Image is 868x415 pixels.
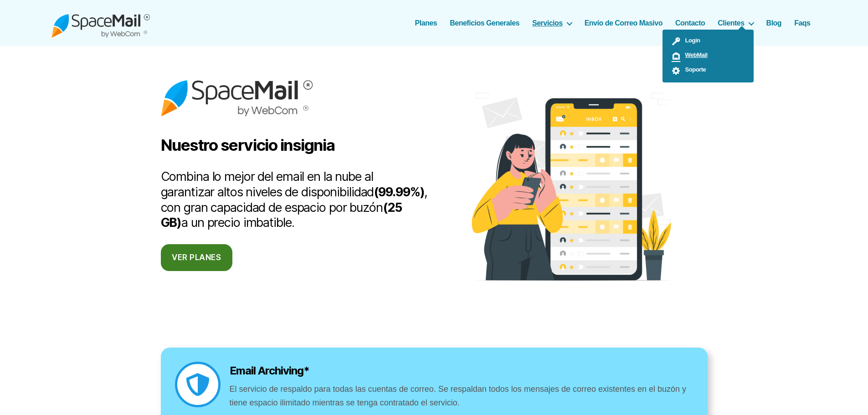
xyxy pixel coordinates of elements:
nav: Horizontal [420,19,817,27]
span: WebMail [681,51,708,58]
a: Blog [766,19,782,27]
b: (25 GB) [161,200,402,231]
a: Planes [415,19,437,27]
img: Spacemail [161,71,313,117]
a: Clientes [718,19,753,27]
a: WebMail [663,49,754,63]
a: Soporte [663,63,754,78]
h2: Combina lo mejor del email en la nube al garantizar altos niveles de disponibilidad , con gran ca... [161,169,430,231]
b: (99.99%) [374,184,424,200]
span: Login [681,37,700,44]
a: Faqs [794,19,810,27]
a: ver PLANES [161,244,233,271]
p: El servicio de respaldo para todas las cuentas de correo. Se respaldan todos los mensajes de corr... [230,382,693,410]
img: Spacemail [51,8,150,38]
span: Soporte [681,66,706,73]
a: Servicios [532,19,572,27]
a: Envío de Correo Masivo [585,19,663,27]
h5: Email Archiving* [230,364,693,378]
a: Contacto [675,19,705,27]
a: Beneficios Generales [450,19,519,27]
b: Nuestro servicio insignia [161,135,335,154]
a: Login [663,34,754,49]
